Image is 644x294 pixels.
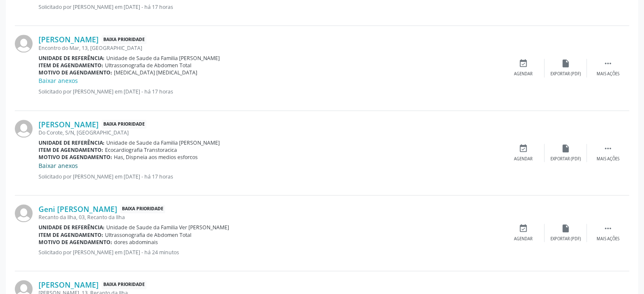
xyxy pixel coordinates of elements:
[39,214,502,221] div: Recanto da Ilha, 03, Recanto da Ilha
[39,88,502,95] p: Solicitado por [PERSON_NAME] em [DATE] - há 17 horas
[514,71,533,77] div: Agendar
[39,139,105,146] b: Unidade de referência:
[39,129,502,136] div: Do Corote, S/N, [GEOGRAPHIC_DATA]
[114,69,197,76] span: [MEDICAL_DATA] [MEDICAL_DATA]
[105,146,177,154] span: Ecocardiografia Transtoracica
[106,55,220,62] span: Unidade de Saude da Familia [PERSON_NAME]
[561,59,570,68] i: insert_drive_file
[39,77,78,85] a: Baixar anexos
[15,204,33,222] img: img
[39,249,502,256] p: Solicitado por [PERSON_NAME] em [DATE] - há 24 minutos
[114,239,158,246] span: dores abdominais
[114,154,198,161] span: Has, Dispneia aos medios esforcos
[514,156,533,162] div: Agendar
[597,236,619,242] div: Mais ações
[39,44,502,52] div: Encontro do Mar, 13, [GEOGRAPHIC_DATA]
[550,156,581,162] div: Exportar (PDF)
[39,224,105,231] b: Unidade de referência:
[39,120,99,129] a: [PERSON_NAME]
[603,224,613,233] i: 
[39,231,103,239] b: Item de agendamento:
[561,224,570,233] i: insert_drive_file
[15,120,33,137] img: img
[597,156,619,162] div: Mais ações
[39,55,105,62] b: Unidade de referência:
[519,59,528,68] i: event_available
[603,59,613,68] i: 
[39,239,112,246] b: Motivo de agendamento:
[39,280,99,289] a: [PERSON_NAME]
[39,35,99,44] a: [PERSON_NAME]
[561,144,570,153] i: insert_drive_file
[39,3,502,11] p: Solicitado por [PERSON_NAME] em [DATE] - há 17 horas
[102,35,146,44] span: Baixa Prioridade
[39,173,502,180] p: Solicitado por [PERSON_NAME] em [DATE] - há 17 horas
[39,69,112,76] b: Motivo de agendamento:
[39,204,117,214] a: Geni [PERSON_NAME]
[102,280,146,289] span: Baixa Prioridade
[120,205,165,214] span: Baixa Prioridade
[514,236,533,242] div: Agendar
[519,224,528,233] i: event_available
[106,139,220,146] span: Unidade de Saude da Familia [PERSON_NAME]
[102,120,146,129] span: Baixa Prioridade
[597,71,619,77] div: Mais ações
[106,224,229,231] span: Unidade de Saude da Familia Ver [PERSON_NAME]
[105,62,191,69] span: Ultrassonografia de Abdomen Total
[15,35,33,52] img: img
[105,231,191,239] span: Ultrassonografia de Abdomen Total
[39,154,112,161] b: Motivo de agendamento:
[550,71,581,77] div: Exportar (PDF)
[39,162,78,170] a: Baixar anexos
[39,62,103,69] b: Item de agendamento:
[39,146,103,154] b: Item de agendamento:
[519,144,528,153] i: event_available
[550,236,581,242] div: Exportar (PDF)
[603,144,613,153] i: 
